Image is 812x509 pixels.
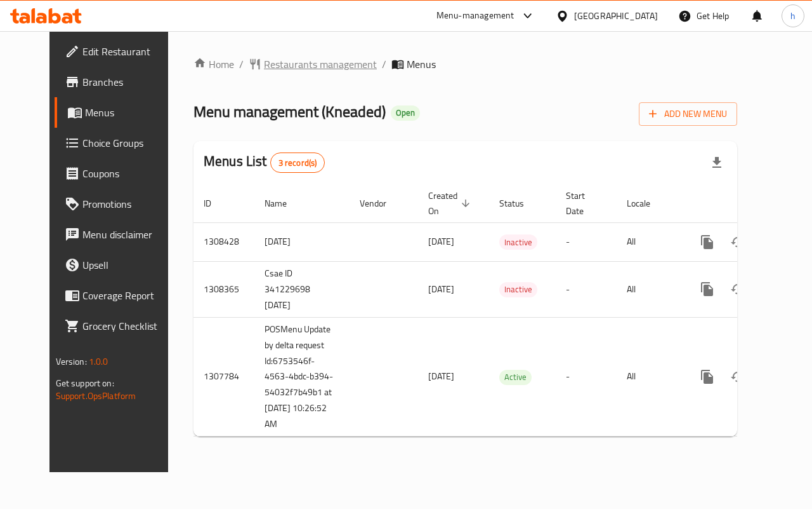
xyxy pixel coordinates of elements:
[56,353,87,370] span: Version:
[193,222,254,261] td: 1308428
[254,317,350,437] td: POSMenu Update by delta request Id:6753546f-4563-4bdc-b394-54032f7b49b1 at [DATE] 10:26:52 AM
[617,317,682,437] td: All
[617,261,682,317] td: All
[499,235,537,250] span: Inactive
[193,57,234,72] a: Home
[436,8,514,24] div: Menu-management
[428,188,474,219] span: Created On
[55,97,185,128] a: Menus
[271,157,325,169] span: 3 record(s)
[82,227,175,242] span: Menu disclaimer
[239,57,244,72] li: /
[193,57,737,72] nav: breadcrumb
[55,158,185,189] a: Coupons
[407,57,436,72] span: Menus
[391,107,420,118] span: Open
[82,44,175,59] span: Edit Restaurant
[790,9,796,23] span: h
[193,261,254,317] td: 1308365
[499,282,537,297] span: Inactive
[193,317,254,437] td: 1307784
[82,166,175,181] span: Coupons
[360,196,403,211] span: Vendor
[204,152,325,173] h2: Menus List
[82,288,175,303] span: Coverage Report
[82,74,175,90] span: Branches
[55,36,185,67] a: Edit Restaurant
[265,196,303,211] span: Name
[692,362,723,392] button: more
[85,105,175,120] span: Menus
[566,188,601,219] span: Start Date
[627,196,667,211] span: Locale
[428,281,454,297] span: [DATE]
[574,9,658,23] div: [GEOGRAPHIC_DATA]
[89,353,108,370] span: 1.0.0
[249,57,377,72] a: Restaurants management
[55,219,185,250] a: Menu disclaimer
[556,222,617,261] td: -
[55,128,185,158] a: Choice Groups
[649,106,727,122] span: Add New Menu
[556,317,617,437] td: -
[692,227,723,257] button: more
[204,196,228,211] span: ID
[639,102,737,126] button: Add New Menu
[55,67,185,97] a: Branches
[193,97,386,126] span: Menu management ( Kneaded )
[723,274,753,304] button: Change Status
[56,375,114,391] span: Get support on:
[264,57,377,72] span: Restaurants management
[556,261,617,317] td: -
[723,362,753,392] button: Change Status
[428,368,454,384] span: [DATE]
[82,318,175,334] span: Grocery Checklist
[617,222,682,261] td: All
[82,135,175,151] span: Choice Groups
[499,370,532,384] span: Active
[391,105,420,121] div: Open
[702,147,732,178] div: Export file
[82,196,175,212] span: Promotions
[82,257,175,273] span: Upsell
[499,196,540,211] span: Status
[55,189,185,219] a: Promotions
[382,57,386,72] li: /
[55,250,185,280] a: Upsell
[55,280,185,311] a: Coverage Report
[55,311,185,341] a: Grocery Checklist
[254,222,350,261] td: [DATE]
[428,233,454,250] span: [DATE]
[692,274,723,304] button: more
[56,388,136,404] a: Support.OpsPlatform
[254,261,350,317] td: Csae ID 341229698 [DATE]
